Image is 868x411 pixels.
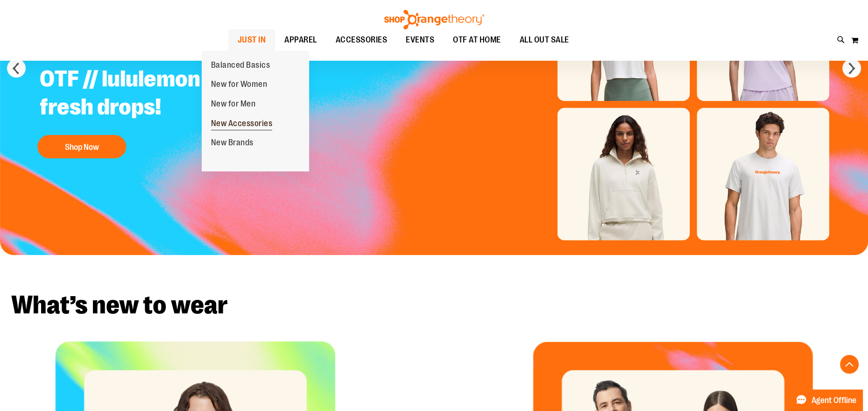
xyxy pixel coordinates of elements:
[211,79,268,91] span: New for Women
[11,292,857,318] h2: What’s new to wear
[383,10,486,29] img: Shop Orangetheory
[812,396,856,405] span: Agent Offline
[790,390,862,411] button: Agent Offline
[211,60,270,72] span: Balanced Basics
[37,135,126,158] button: Shop Now
[7,59,26,78] button: prev
[211,138,254,149] span: New Brands
[336,29,388,50] span: ACCESSORIES
[238,29,266,50] span: JUST IN
[453,29,501,50] span: OTF AT HOME
[520,29,569,50] span: ALL OUT SALE
[842,59,861,78] button: next
[840,355,859,374] button: Back To Top
[284,29,317,50] span: APPAREL
[33,58,265,130] h2: OTF // lululemon fresh drops!
[33,58,265,163] a: OTF // lululemon fresh drops! Shop Now
[211,119,273,130] span: New Accessories
[211,99,256,111] span: New for Men
[406,29,434,50] span: EVENTS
